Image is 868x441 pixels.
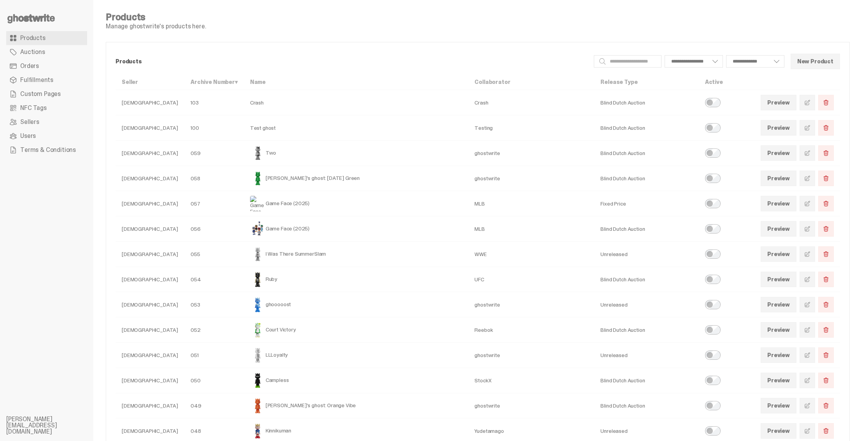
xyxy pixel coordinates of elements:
[244,317,469,343] td: Court Victory
[115,267,184,292] td: [DEMOGRAPHIC_DATA]
[594,343,698,368] td: Unreleased
[6,59,87,73] a: Orders
[468,343,594,368] td: ghostwrite
[818,171,834,186] button: Delete Product
[761,398,796,413] a: Preview
[468,292,594,317] td: ghostwrite
[468,115,594,141] td: Testing
[594,115,698,141] td: Blind Dutch Auction
[115,242,184,267] td: [DEMOGRAPHIC_DATA]
[244,90,469,115] td: Crash
[115,59,588,64] p: Products
[594,368,698,393] td: Blind Dutch Auction
[20,133,36,139] span: Users
[250,347,266,363] img: LLLoyalty
[468,166,594,191] td: ghostwrite
[761,272,796,287] a: Preview
[191,78,238,85] a: Archive Number▾
[115,317,184,343] td: [DEMOGRAPHIC_DATA]
[468,317,594,343] td: Reebok
[115,393,184,418] td: [DEMOGRAPHIC_DATA]
[6,73,87,87] a: Fulfillments
[818,347,834,363] button: Delete Product
[818,120,834,136] button: Delete Product
[184,242,244,267] td: 055
[250,145,266,161] img: Two
[20,35,45,41] span: Products
[6,115,87,129] a: Sellers
[594,141,698,166] td: Blind Dutch Auction
[115,74,184,90] th: Seller
[594,242,698,267] td: Unreleased
[761,221,796,237] a: Preview
[250,423,266,439] img: Kinnikuman
[250,297,266,312] img: ghooooost
[184,368,244,393] td: 050
[594,166,698,191] td: Blind Dutch Auction
[594,393,698,418] td: Blind Dutch Auction
[250,272,266,287] img: Ruby
[818,373,834,388] button: Delete Product
[20,49,45,55] span: Auctions
[244,141,469,166] td: Two
[468,368,594,393] td: StockX
[6,101,87,115] a: NFC Tags
[244,242,469,267] td: I Was There SummerSlam
[184,115,244,141] td: 100
[244,368,469,393] td: Campless
[250,171,266,186] img: Schrödinger's ghost: Sunday Green
[235,78,238,85] span: ▾
[468,74,594,90] th: Collaborator
[115,166,184,191] td: [DEMOGRAPHIC_DATA]
[250,246,266,262] img: I Was There SummerSlam
[791,54,840,69] button: New Product
[250,196,266,211] img: Game Face (2025)
[818,398,834,413] button: Delete Product
[115,191,184,216] td: [DEMOGRAPHIC_DATA]
[468,242,594,267] td: WWE
[244,292,469,317] td: ghooooost
[184,90,244,115] td: 103
[468,90,594,115] td: Crash
[761,297,796,312] a: Preview
[594,74,698,90] th: Release Type
[468,393,594,418] td: ghostwrite
[20,63,39,69] span: Orders
[818,272,834,287] button: Delete Product
[761,196,796,211] a: Preview
[244,74,469,90] th: Name
[184,267,244,292] td: 054
[244,191,469,216] td: Game Face (2025)
[244,115,469,141] td: Test ghost
[184,292,244,317] td: 053
[244,267,469,292] td: Ruby
[184,393,244,418] td: 049
[250,322,266,338] img: Court Victory
[594,216,698,242] td: Blind Dutch Auction
[594,292,698,317] td: Unreleased
[6,129,87,143] a: Users
[20,105,47,111] span: NFC Tags
[761,120,796,136] a: Preview
[818,423,834,439] button: Delete Product
[106,12,206,22] h4: Products
[115,368,184,393] td: [DEMOGRAPHIC_DATA]
[468,191,594,216] td: MLB
[6,143,87,157] a: Terms & Conditions
[468,216,594,242] td: MLB
[594,191,698,216] td: Fixed Price
[818,196,834,211] button: Delete Product
[818,246,834,262] button: Delete Product
[184,216,244,242] td: 056
[761,145,796,161] a: Preview
[761,322,796,338] a: Preview
[594,317,698,343] td: Blind Dutch Auction
[115,90,184,115] td: [DEMOGRAPHIC_DATA]
[184,343,244,368] td: 051
[20,147,76,153] span: Terms & Conditions
[250,373,266,388] img: Campless
[818,297,834,312] button: Delete Product
[761,423,796,439] a: Preview
[244,166,469,191] td: [PERSON_NAME]'s ghost: [DATE] Green
[115,115,184,141] td: [DEMOGRAPHIC_DATA]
